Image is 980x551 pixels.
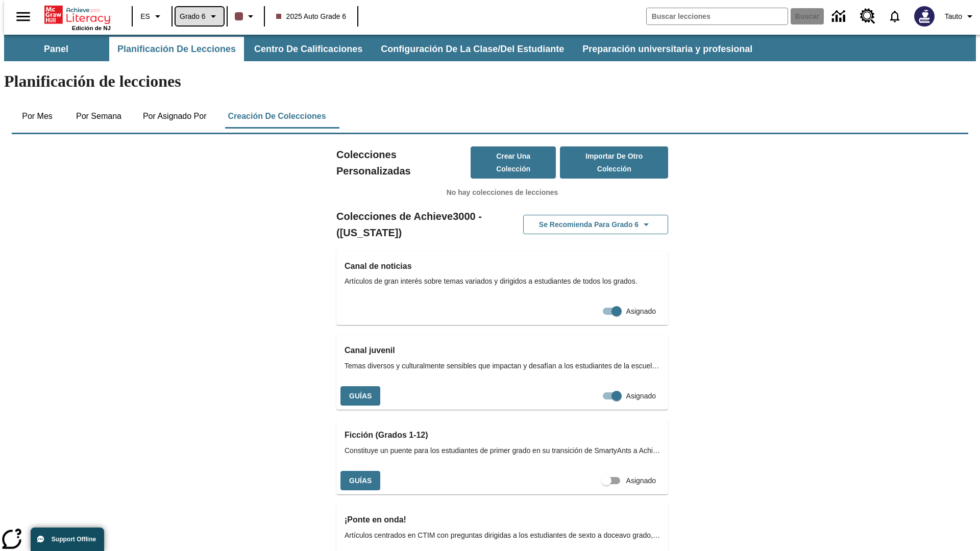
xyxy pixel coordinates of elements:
[340,386,380,406] button: Guías
[52,536,96,543] span: Support Offline
[647,8,788,24] input: Buscar campo
[523,215,668,235] button: Se recomienda para Grado 6
[881,3,908,30] a: Notificaciones
[231,7,261,26] button: El color de la clase es café oscuro. Cambiar el color de la clase.
[373,37,572,61] button: Configuración de la clase/del estudiante
[826,3,854,31] a: Centro de información
[219,104,334,129] button: Creación de colecciones
[340,471,380,491] button: Guías
[8,2,38,32] button: Abrir el menú lateral
[68,104,130,129] button: Por semana
[136,7,168,26] button: Lenguaje: ES, Selecciona un idioma
[135,104,215,129] button: Por asignado por
[4,72,976,91] h1: Planificación de lecciones
[908,3,941,30] button: Escoja un nuevo avatar
[336,146,471,179] h2: Colecciones Personalizadas
[4,35,976,61] div: Subbarra de navegación
[44,4,111,31] div: Portada
[180,11,206,22] span: Grado 6
[246,37,371,61] button: Centro de calificaciones
[31,528,104,551] button: Support Offline
[345,530,660,541] span: Artículos centrados en CTIM con preguntas dirigidas a los estudiantes de sexto a doceavo grado, q...
[12,104,63,129] button: Por mes
[44,5,111,25] a: Portada
[345,343,660,358] h3: Canal juvenil
[626,391,656,402] span: Asignado
[336,187,668,198] p: No hay colecciones de lecciones
[345,361,660,371] span: Temas diversos y culturalmente sensibles que impactan y desafían a los estudiantes de la escuela ...
[5,37,107,61] button: Panel
[941,7,980,26] button: Perfil/Configuración
[345,259,660,273] h3: Canal de noticias
[854,3,881,30] a: Centro de recursos, Se abrirá en una pestaña nueva.
[945,11,962,22] span: Tauto
[276,11,347,22] span: 2025 Auto Grade 6
[345,276,660,287] span: Artículos de gran interés sobre temas variados y dirigidos a estudiantes de todos los grados.
[626,306,656,317] span: Asignado
[345,428,660,442] h3: Ficción (Grados 1-12)
[4,37,762,61] div: Subbarra de navegación
[109,37,244,61] button: Planificación de lecciones
[140,11,150,22] span: ES
[345,513,660,527] h3: ¡Ponte en onda!
[574,37,761,61] button: Preparación universitaria y profesional
[471,146,556,179] button: Crear una colección
[72,25,111,31] span: Edición de NJ
[345,445,660,456] span: Constituye un puente para los estudiantes de primer grado en su transición de SmartyAnts a Achiev...
[336,208,502,241] h2: Colecciones de Achieve3000 - ([US_STATE])
[176,7,224,26] button: Grado: Grado 6, Elige un grado
[626,475,656,486] span: Asignado
[914,6,935,27] img: Avatar
[560,146,668,179] button: Importar de otro Colección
